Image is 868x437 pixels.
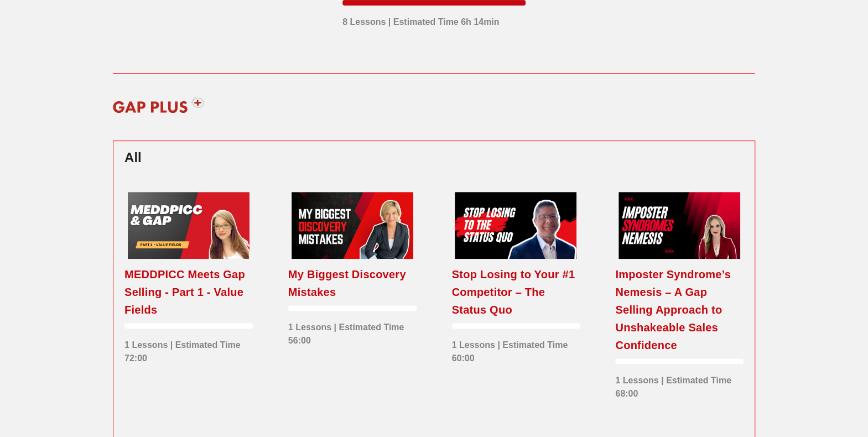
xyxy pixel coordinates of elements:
[124,148,744,168] h2: All
[288,266,417,301] div: My Biggest Discovery Mistakes
[124,333,253,365] div: 1 Lessons | Estimated Time 72:00
[615,266,744,354] div: Imposter Syndrome’s Nemesis – A Gap Selling Approach to Unshakeable Sales Confidence
[452,266,580,319] div: Stop Losing to Your #1 Competitor – The Status Quo
[124,266,253,319] div: MEDDPICC Meets Gap Selling - Part 1 - Value Fields
[106,88,211,121] img: gap-plus-logo-red.svg
[452,333,580,365] div: 1 Lessons | Estimated Time 60:00
[288,315,417,347] div: 1 Lessons | Estimated Time 56:00
[342,10,499,29] div: 8 Lessons | Estimated Time 6h 14min
[615,368,744,400] div: 1 Lessons | Estimated Time 68:00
